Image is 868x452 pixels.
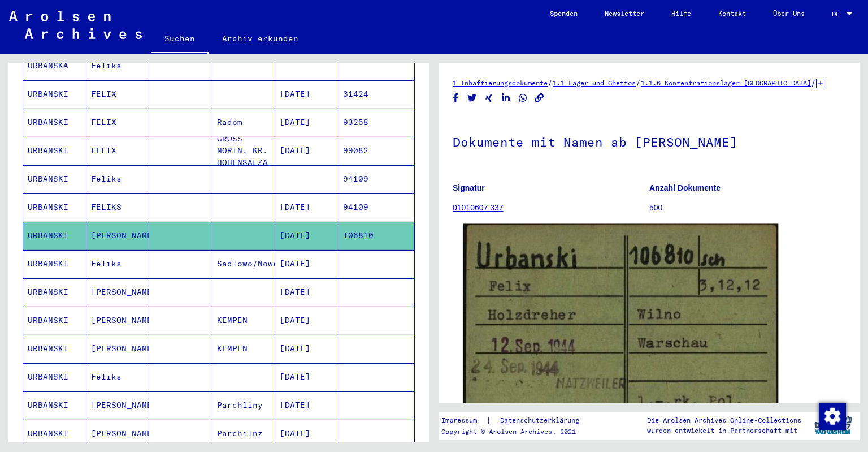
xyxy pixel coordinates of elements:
img: Zustimmung ändern [819,403,846,430]
mat-cell: KEMPEN [212,335,276,363]
p: Copyright © Arolsen Archives, 2021 [441,427,593,437]
mat-cell: [PERSON_NAME] [86,222,150,249]
mat-cell: URBANSKI [23,307,86,334]
p: 500 [649,202,845,214]
mat-cell: [DATE] [275,278,338,306]
a: 1.1 Lager und Ghettos [553,79,636,87]
img: Arolsen_neg.svg [9,11,142,39]
mat-cell: FELIKS [86,193,150,221]
mat-cell: GROSS MORIN, KR. HOHENSALZA [212,137,276,165]
mat-cell: [PERSON_NAME] [86,391,150,419]
mat-cell: [PERSON_NAME] [86,307,150,334]
mat-cell: 94109 [338,193,415,221]
p: wurden entwickelt in Partnerschaft mit [647,425,801,436]
span: / [636,78,641,88]
mat-cell: Parchliny [212,391,276,419]
mat-cell: URBANSKI [23,335,86,363]
mat-cell: Feliks [86,250,150,278]
b: Anzahl Dokumente [649,183,721,192]
mat-cell: URBANSKI [23,278,86,306]
mat-cell: URBANSKA [23,52,86,80]
mat-cell: URBANSKI [23,391,86,419]
mat-cell: 93258 [338,109,415,136]
mat-cell: [DATE] [275,109,338,136]
span: / [811,78,816,88]
button: Share on Twitter [466,91,478,105]
button: Share on WhatsApp [517,91,529,105]
a: 01010607 337 [453,203,504,212]
mat-cell: Feliks [86,52,150,80]
mat-cell: FELIX [86,80,150,108]
mat-cell: [DATE] [275,363,338,391]
mat-cell: 31424 [338,80,415,108]
mat-cell: [DATE] [275,335,338,363]
mat-cell: [DATE] [275,250,338,278]
mat-cell: 99082 [338,137,415,165]
div: | [441,415,593,427]
button: Share on Facebook [450,91,462,105]
mat-cell: URBANSKI [23,420,86,447]
mat-cell: 94109 [338,165,415,193]
a: 1.1.6 Konzentrationslager [GEOGRAPHIC_DATA] [641,79,811,87]
a: Impressum [441,415,486,427]
mat-cell: [DATE] [275,137,338,165]
mat-cell: [PERSON_NAME] [86,278,150,306]
mat-cell: 106810 [338,222,415,249]
mat-cell: KEMPEN [212,307,276,334]
a: Archiv erkunden [209,25,312,52]
button: Share on LinkedIn [500,91,512,105]
button: Copy link [533,91,545,105]
mat-cell: URBANSKI [23,222,86,249]
button: Share on Xing [483,91,495,105]
a: Datenschutzerklärung [491,415,593,427]
mat-cell: [DATE] [275,420,338,447]
mat-cell: Radom [212,109,276,136]
mat-cell: URBANSKI [23,193,86,221]
mat-cell: FELIX [86,109,150,136]
mat-cell: [PERSON_NAME] [86,335,150,363]
span: / [548,78,553,88]
mat-cell: URBANSKI [23,250,86,278]
a: 1 Inhaftierungsdokumente [453,79,548,87]
mat-cell: Parchilnz [212,420,276,447]
mat-cell: URBANSKI [23,363,86,391]
mat-cell: [DATE] [275,80,338,108]
mat-cell: URBANSKI [23,165,86,193]
mat-cell: URBANSKI [23,80,86,108]
mat-cell: [DATE] [275,307,338,334]
mat-cell: [DATE] [275,222,338,249]
mat-cell: URBANSKI [23,109,86,136]
mat-cell: FELIX [86,137,150,165]
mat-cell: [PERSON_NAME] [86,420,150,447]
mat-cell: Feliks [86,165,150,193]
p: Die Arolsen Archives Online-Collections [647,415,801,425]
mat-cell: Sadlowo/Nowe [212,250,276,278]
mat-cell: [DATE] [275,193,338,221]
span: DE [832,10,844,18]
mat-cell: Feliks [86,363,150,391]
a: Suchen [151,25,209,54]
h1: Dokumente mit Namen ab [PERSON_NAME] [453,116,845,166]
b: Signatur [453,183,485,192]
mat-cell: URBANSKI [23,137,86,165]
mat-cell: [DATE] [275,391,338,419]
img: yv_logo.png [812,411,854,440]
